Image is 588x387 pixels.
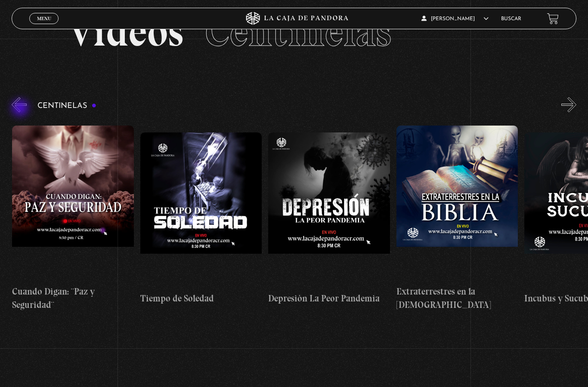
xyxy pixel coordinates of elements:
[205,7,391,56] span: Centinelas
[268,292,390,305] h4: Depresión La Peor Pandemia
[12,119,134,319] a: Cuando Digan: ¨Paz y Seguridad¨
[547,13,559,25] a: View your shopping cart
[37,102,96,110] h3: Centinelas
[140,292,262,305] h4: Tiempo de Soledad
[561,97,576,112] button: Next
[37,16,51,21] span: Menu
[68,12,520,52] h2: Videos
[501,16,521,21] a: Buscar
[34,23,54,29] span: Cerrar
[396,285,518,312] h4: Extraterrestres en la [DEMOGRAPHIC_DATA]
[12,97,27,112] button: Previous
[421,16,489,21] span: [PERSON_NAME]
[140,119,262,319] a: Tiempo de Soledad
[268,119,390,319] a: Depresión La Peor Pandemia
[12,285,134,312] h4: Cuando Digan: ¨Paz y Seguridad¨
[396,119,518,319] a: Extraterrestres en la [DEMOGRAPHIC_DATA]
